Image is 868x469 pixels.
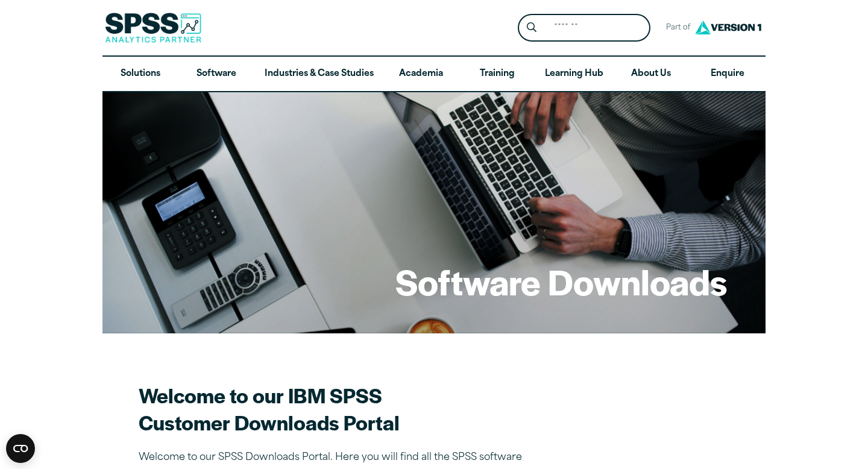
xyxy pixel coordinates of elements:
a: Training [459,57,535,92]
a: Solutions [102,57,178,92]
a: Industries & Case Studies [255,57,383,92]
img: SPSS Analytics Partner [105,13,201,43]
span: Part of [660,19,692,37]
nav: Desktop version of site main menu [102,57,766,92]
button: Open CMP widget [6,434,35,463]
a: Software [178,57,254,92]
img: Version1 Logo [692,16,764,39]
h1: Software Downloads [395,258,727,305]
a: Academia [383,57,459,92]
a: About Us [613,57,689,92]
a: Enquire [690,57,766,92]
a: Learning Hub [535,57,613,92]
svg: Search magnifying glass icon [527,22,536,33]
form: Site Header Search Form [518,14,650,42]
button: Search magnifying glass icon [521,17,543,39]
h2: Welcome to our IBM SPSS Customer Downloads Portal [139,382,561,436]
